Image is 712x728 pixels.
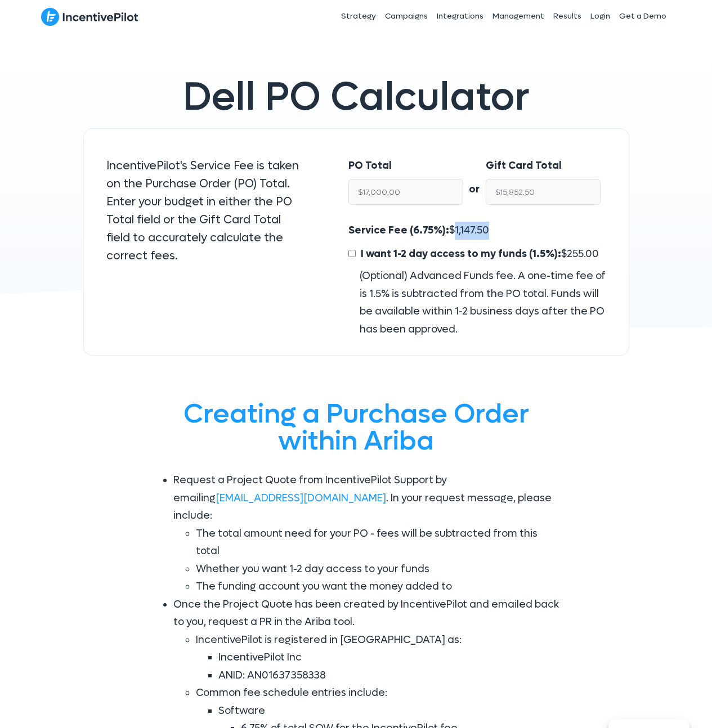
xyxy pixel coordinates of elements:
[41,7,138,26] img: IncentivePilot
[216,492,386,505] a: [EMAIL_ADDRESS][DOMAIN_NAME]
[348,267,606,338] div: (Optional) Advanced Funds fee. A one-time fee of is 1.5% is subtracted from the PO total. Funds w...
[455,224,489,237] span: 1,147.50
[486,157,562,175] label: Gift Card Total
[463,157,486,199] div: or
[196,631,562,685] li: IncentivePilot is registered in [GEOGRAPHIC_DATA] as:
[183,71,530,123] span: Dell PO Calculator
[348,224,449,237] span: Service Fee (6.75%):
[549,2,586,30] a: Results
[348,157,392,175] label: PO Total
[488,2,549,30] a: Management
[196,560,562,578] li: Whether you want 1-2 day access to your funds
[337,2,380,30] a: Strategy
[586,2,615,30] a: Login
[348,222,606,338] div: $
[106,157,304,265] p: IncentivePilot's Service Fee is taken on the Purchase Order (PO) Total. Enter your budget in eith...
[218,649,562,667] li: IncentivePilot Inc
[183,396,529,459] span: Creating a Purchase Order within Ariba
[380,2,432,30] a: Campaigns
[432,2,488,30] a: Integrations
[348,250,356,257] input: I want 1-2 day access to my funds (1.5%):$255.00
[361,248,561,260] span: I want 1-2 day access to my funds (1.5%):
[567,248,599,260] span: 255.00
[173,471,562,596] li: Request a Project Quote from IncentivePilot Support by emailing . In your request message, please...
[196,525,562,560] li: The total amount need for your PO - fees will be subtracted from this total
[196,578,562,596] li: The funding account you want the money added to
[218,667,562,685] li: ANID: AN01637358338
[615,2,671,30] a: Get a Demo
[259,2,671,30] nav: Header Menu
[358,248,599,260] span: $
